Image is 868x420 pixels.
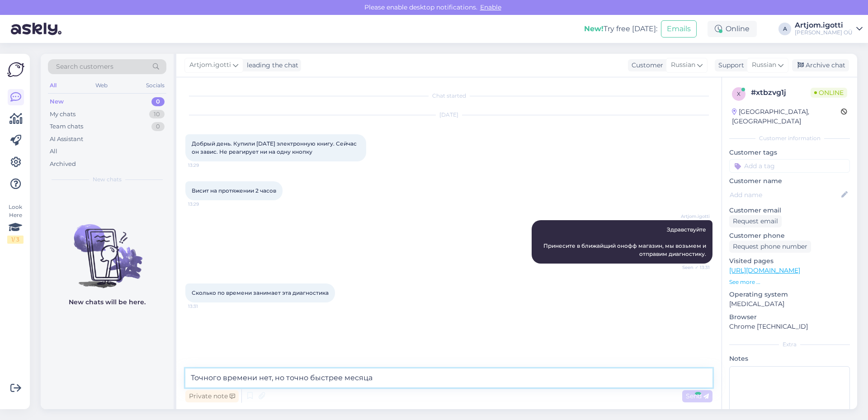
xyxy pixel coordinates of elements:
div: 1 / 3 [7,236,24,244]
div: All [50,147,57,156]
b: New! [584,24,604,33]
div: AI Assistant [50,135,83,144]
div: New [50,97,64,106]
span: Artjom.igotti [189,60,231,70]
div: Web [94,80,109,91]
div: Artjom.igotti [795,22,853,29]
div: Archive chat [792,59,849,71]
div: # xtbzvg1j [751,87,811,98]
div: Chat started [185,92,712,100]
div: 0 [151,122,165,131]
div: Online [708,21,757,37]
div: Team chats [50,122,83,131]
div: Request email [729,215,782,227]
p: [MEDICAL_DATA] [729,299,850,309]
div: All [48,80,58,91]
span: New chats [93,175,122,184]
div: Extra [729,340,850,349]
p: Browser [729,312,850,322]
div: My chats [50,110,75,119]
p: Chrome [TECHNICAL_ID] [729,322,850,331]
p: Customer email [729,206,850,215]
p: Customer phone [729,231,850,241]
input: Add a tag [729,159,850,173]
p: Notes [729,354,850,363]
span: Online [811,88,847,98]
div: Support [715,61,744,70]
span: Сколько по времени занимает эта диагностика [192,289,329,296]
span: 13:29 [188,201,222,208]
div: leading the chat [243,61,298,70]
input: Add name [730,190,840,200]
div: 10 [149,110,165,119]
span: x [737,90,741,97]
span: Enable [477,3,504,11]
img: No chats [41,208,174,289]
p: Operating system [729,290,850,299]
div: A [778,23,791,35]
span: 13:29 [188,162,222,169]
div: Socials [144,80,166,91]
span: Seen ✓ 13:31 [676,264,710,271]
span: Висит на протяжении 2 часов [192,187,276,194]
div: Try free [DATE]: [584,24,657,34]
div: 0 [151,97,165,106]
span: Добрый день. Купили [DATE] электронную книгу. Сейчас он завис. Не реагирует ни на одну кнопку [192,140,358,155]
p: Customer tags [729,148,850,157]
span: 13:31 [188,303,222,310]
div: Archived [50,160,76,169]
span: Artjom.igotti [676,213,710,220]
span: Russian [671,60,695,70]
div: Request phone number [729,241,811,253]
div: Customer information [729,134,850,142]
div: [PERSON_NAME] OÜ [795,29,853,36]
p: Customer name [729,176,850,186]
span: Russian [752,60,776,70]
p: See more ... [729,278,850,286]
img: Askly Logo [7,61,24,78]
span: Search customers [56,62,113,71]
button: Emails [661,20,697,38]
p: Visited pages [729,256,850,266]
div: Customer [628,61,663,70]
a: [URL][DOMAIN_NAME] [729,266,800,274]
a: Artjom.igotti[PERSON_NAME] OÜ [795,22,863,36]
p: New chats will be here. [69,297,146,307]
div: [DATE] [185,111,712,119]
div: [GEOGRAPHIC_DATA], [GEOGRAPHIC_DATA] [732,107,841,126]
div: Look Here [7,203,24,244]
